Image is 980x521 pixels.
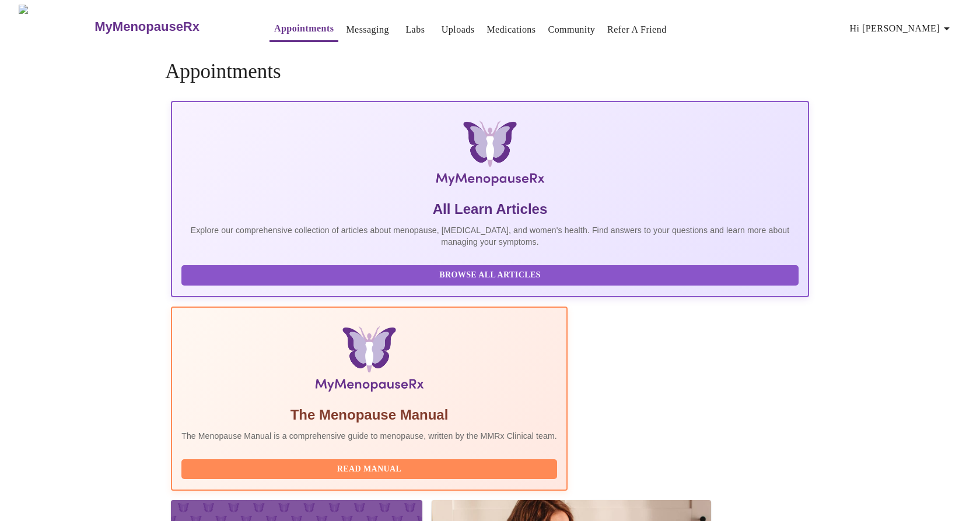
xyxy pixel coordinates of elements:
button: Community [544,18,600,41]
span: Read Manual [193,462,545,477]
a: Messaging [346,22,388,38]
p: Explore our comprehensive collection of articles about menopause, [MEDICAL_DATA], and women's hea... [181,224,799,248]
h3: MyMenopauseRx [94,19,199,34]
img: MyMenopauseRx Logo [277,121,702,191]
h4: Appointments [165,60,815,83]
button: Read Manual [181,459,557,480]
a: Browse All Articles [181,269,801,279]
a: Read Manual [181,463,560,473]
a: Refer a Friend [607,22,667,38]
button: Appointments [269,17,338,42]
a: Uploads [442,22,475,38]
span: Hi [PERSON_NAME] [850,20,954,37]
span: Browse All Articles [193,268,787,283]
button: Medications [482,18,540,41]
button: Browse All Articles [181,265,799,286]
img: MyMenopauseRx Logo [19,5,93,48]
a: Labs [405,22,425,38]
button: Uploads [437,18,480,41]
img: Menopause Manual [241,326,497,396]
button: Messaging [341,18,393,41]
p: The Menopause Manual is a comprehensive guide to menopause, written by the MMRx Clinical team. [181,430,557,442]
a: MyMenopauseRx [93,6,246,47]
button: Hi [PERSON_NAME] [845,17,958,40]
a: Community [548,22,596,38]
h5: All Learn Articles [181,200,799,219]
h5: The Menopause Manual [181,406,557,424]
a: Appointments [274,20,334,37]
button: Refer a Friend [603,18,671,41]
button: Labs [397,18,434,41]
a: Medications [487,22,535,38]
